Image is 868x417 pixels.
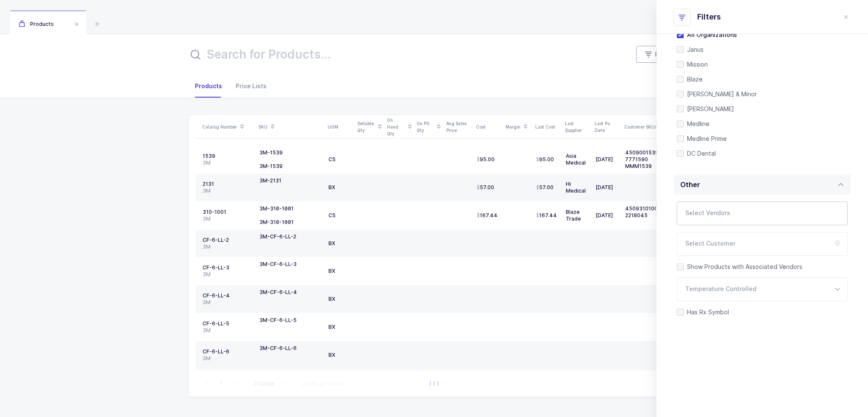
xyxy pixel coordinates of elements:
div: CF-6-LL-3 [203,264,253,271]
div: BX [328,296,351,302]
div: Other [673,174,851,195]
input: Search for Products... [188,44,619,64]
div: CF-6-LL-6 [203,348,253,355]
div: Price Lists [229,75,267,98]
span: Blaze [684,75,703,83]
div: BX [328,324,351,330]
div: Catalog Number [202,120,253,134]
div: Organization [673,24,851,171]
span: All Organizations [684,31,737,39]
div: Last Cost [535,123,560,130]
div: UOM [328,123,352,130]
div: 4509001539 [625,149,659,156]
div: 45093101001 [625,205,659,212]
div: 3M [203,215,253,222]
div: 3M-310-1001 [259,219,294,226]
span: Janus [684,45,704,53]
span: 167.44 [477,212,498,219]
div: Sellable Qty [357,120,382,134]
span: 95.00 [477,156,495,163]
div: 2218045 [625,212,659,219]
div: SKU [259,120,323,134]
div: Asia Medical [566,153,589,166]
span: 57.00 [477,184,494,191]
div: Customer SKUs [624,123,664,130]
div: 3M-310-1001 [259,205,294,212]
div: 3M-CF-6-LL-6 [259,345,297,352]
span: Medline Prime [684,134,727,143]
div: [DATE] [595,156,618,163]
div: On PO Qty [417,120,441,134]
div: BX [328,352,351,358]
div: Avg Sales Price [446,120,471,134]
div: BX [328,184,351,191]
div: 3M [203,271,253,278]
span: [PERSON_NAME] [684,105,734,113]
div: Other [673,195,851,330]
div: Other [680,174,700,195]
div: Last Po Date [595,120,619,134]
div: MMM1539 [625,163,659,170]
div: 3M [203,243,253,250]
span: [PERSON_NAME] & Minor [684,90,757,98]
span: Filter [655,50,671,59]
div: 3M-CF-6-LL-4 [259,289,297,296]
span: Products [19,21,54,27]
div: BX [328,268,351,274]
span: Mission [684,60,708,68]
div: Hi Medical [566,181,589,194]
div: 3M-CF-6-LL-5 [259,317,297,324]
div: 1539 [203,153,253,160]
div: 3M [203,160,253,166]
div: Products [195,75,229,98]
div: 2131 [203,181,253,188]
div: [DATE] [595,212,618,219]
span: 167.44 [536,212,557,219]
div: Cost [476,123,501,130]
div: BX [328,240,351,247]
div: 3M [203,355,253,362]
span: DC Dental [684,149,716,157]
div: Margin [506,120,530,134]
span: Medline [684,120,709,128]
div: CS [328,212,351,219]
div: Blaze Trade [566,209,589,222]
div: 3M-1539 [259,149,283,156]
div: 3M [203,299,253,306]
div: 7771590 [625,156,659,163]
div: 3M-2131 [259,177,281,184]
div: 3M-CF-6-LL-3 [259,261,297,268]
button: Filter [636,46,680,63]
span: 95.00 [536,156,554,163]
div: 3M [203,327,253,334]
span: Show Products with Associated Vendors [684,263,802,271]
div: CS [328,156,351,163]
div: 310-1001 [203,209,253,215]
div: 3M [203,188,253,194]
div: [DATE] [595,184,618,191]
div: 3M-CF-6-LL-2 [259,233,296,240]
div: CF-6-LL-5 [203,320,253,327]
div: CF-6-LL-2 [203,237,253,243]
button: close drawer [841,12,851,22]
span: Has Rx Symbol [684,308,729,316]
div: Filters [697,12,721,22]
span: 57.00 [536,184,554,191]
div: On Hand Qty [387,117,412,137]
div: 3M-1539 [259,163,283,170]
div: Last Supplier [565,120,590,134]
div: CF-6-LL-4 [203,292,253,299]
